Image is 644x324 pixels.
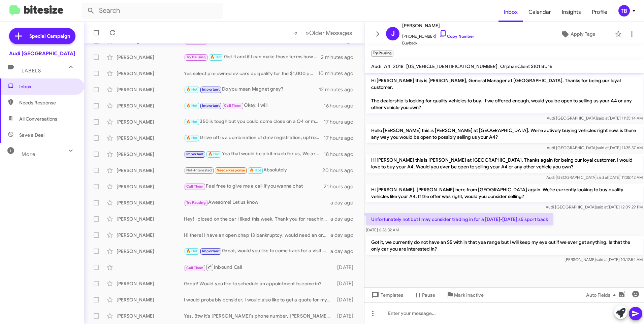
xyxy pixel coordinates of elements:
[422,289,435,301] span: Pause
[184,183,324,190] div: Feel free to give me a call if you wanna chat
[184,70,318,77] div: Yes select pre owned ev cars do qualify for the $1,000 promo are you able to come in this weekend?
[186,249,198,253] span: 🔥 Hot
[371,51,393,57] small: Try Pausing
[184,150,324,158] div: Yea that would be a bit much for us, We are probably somewhere in the 5k range.
[366,74,643,114] p: Hi [PERSON_NAME] this is [PERSON_NAME], General Manager at [GEOGRAPHIC_DATA]. Thanks for being ou...
[210,55,222,59] span: 🔥 Hot
[581,289,624,301] button: Auto Fields
[19,116,57,122] span: All Conversations
[370,289,403,301] span: Templates
[9,50,75,57] div: Audi [GEOGRAPHIC_DATA]
[117,151,184,158] div: [PERSON_NAME]
[330,248,359,255] div: a day ago
[9,28,75,44] a: Special Campaign
[117,296,184,303] div: [PERSON_NAME]
[117,102,184,109] div: [PERSON_NAME]
[117,54,184,61] div: [PERSON_NAME]
[384,63,390,69] span: A4
[186,266,204,270] span: Call Them
[366,236,643,255] p: Got it, we currently do not have an S5 with in that yea range but I will keep my eye out if we ev...
[324,119,359,125] div: 17 hours ago
[186,55,206,59] span: Try Pausing
[324,151,359,158] div: 18 hours ago
[556,2,586,22] a: Insights
[117,167,184,174] div: [PERSON_NAME]
[202,103,220,108] span: Important
[224,103,241,108] span: Call Them
[184,118,324,126] div: 350 is tough but you could come close on a Q4 or maybe even a A3
[19,99,76,106] span: Needs Response
[596,204,608,209] span: said at
[586,2,613,22] a: Profile
[371,63,381,69] span: Audi
[334,264,359,271] div: [DATE]
[406,63,497,69] span: [US_VEHICLE_IDENTIFICATION_NUMBER]
[301,26,356,40] button: Next
[618,5,630,17] div: TB
[186,87,198,92] span: 🔥 Hot
[117,70,184,77] div: [PERSON_NAME]
[186,200,206,205] span: Try Pausing
[184,247,330,255] div: Great, would you like to come back for a visit so we can go over numbers and options?
[441,289,489,301] button: Mark Inactive
[547,116,643,121] span: Audi [GEOGRAPHIC_DATA] [DATE] 11:35:14 AM
[250,168,261,172] span: 🔥 Hot
[117,280,184,287] div: [PERSON_NAME]
[597,175,608,180] span: said at
[29,33,70,39] span: Special Campaign
[117,248,184,255] div: [PERSON_NAME]
[186,168,212,172] span: Not-Interested
[82,3,223,19] input: Search
[393,63,404,69] span: 2018
[186,136,198,140] span: 🔥 Hot
[334,313,359,319] div: [DATE]
[22,151,35,157] span: More
[117,313,184,319] div: [PERSON_NAME]
[184,280,334,287] div: Great! Would you like to schedule an appointment to come in?
[364,289,409,301] button: Templates
[523,2,556,22] span: Calendar
[117,135,184,141] div: [PERSON_NAME]
[330,199,359,206] div: a day ago
[334,280,359,287] div: [DATE]
[184,102,324,109] div: Okay, I will
[366,154,643,173] p: Hi [PERSON_NAME] this is [PERSON_NAME] at [GEOGRAPHIC_DATA]. Thanks again for being our loyal cus...
[19,83,76,90] span: Inbox
[117,232,184,238] div: [PERSON_NAME]
[500,63,552,69] span: OrphanClient St01 BU16
[546,204,643,209] span: Audi [GEOGRAPHIC_DATA] [DATE] 12:09:29 PM
[319,86,359,93] div: 12 minutes ago
[117,119,184,125] div: [PERSON_NAME]
[565,257,643,262] span: [PERSON_NAME] [DATE] 10:12:54 AM
[184,232,330,238] div: Hi there! I have an open chap 13 bankruptcy, would need an order form to get approval from the tr...
[596,257,608,262] span: said at
[543,28,612,40] button: Apply Tags
[184,53,321,61] div: Got it and if I can make those terms how soon can you come in and pick up the car?
[402,22,474,30] span: [PERSON_NAME]
[330,216,359,222] div: a day ago
[186,184,204,189] span: Call Them
[597,145,609,150] span: said at
[184,166,322,174] div: Absolutely
[290,26,356,40] nav: Page navigation example
[402,30,474,40] span: [PHONE_NUMBER]
[498,2,523,22] a: Inbox
[184,216,330,222] div: Hey! I closed on the car I liked this week. Thank you for reaching out.
[290,26,302,40] button: Previous
[586,289,618,301] span: Auto Fields
[117,199,184,206] div: [PERSON_NAME]
[184,296,334,303] div: I would probably consider, I would also like to get a quote for my 2018 Audi SQ5
[324,102,359,109] div: 16 hours ago
[571,28,595,40] span: Apply Tags
[366,184,643,202] p: Hi [PERSON_NAME]. [PERSON_NAME] here from [GEOGRAPHIC_DATA] again. We’re currently looking to buy...
[184,134,324,142] div: Drive off is a combination of dmv registration, upfront taxes and first month payment so that is ...
[324,135,359,141] div: 17 hours ago
[547,145,643,150] span: Audi [GEOGRAPHIC_DATA] [DATE] 11:35:37 AM
[546,175,643,180] span: Audi [GEOGRAPHIC_DATA] [DATE] 11:35:42 AM
[184,86,319,93] div: Do you mean Magnet grey?
[613,5,637,17] button: TB
[19,132,44,138] span: Save a Deal
[322,167,359,174] div: 20 hours ago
